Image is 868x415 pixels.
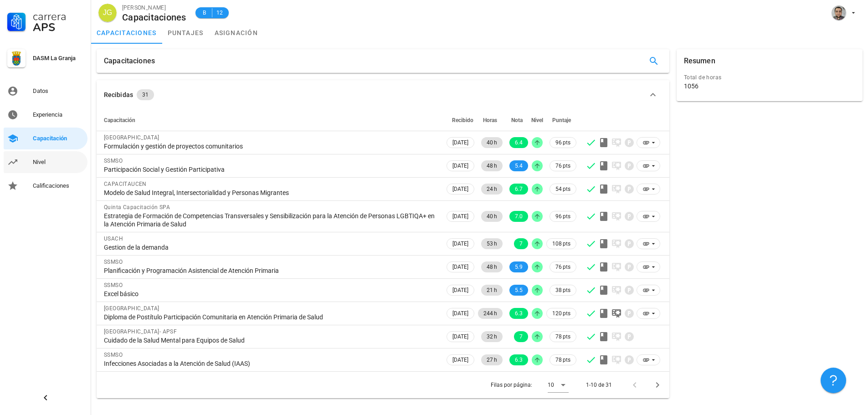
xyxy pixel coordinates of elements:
[555,332,570,341] span: 78 pts
[104,165,437,174] div: Participación Social y Gestión Participativa
[162,22,209,44] a: puntajes
[452,332,468,342] span: [DATE]
[684,73,855,82] div: Total de horas
[530,109,544,131] th: Nivel
[452,355,468,365] span: [DATE]
[832,5,846,20] div: avatar
[515,211,523,222] span: 7.0
[104,134,159,141] span: [GEOGRAPHIC_DATA]
[515,160,523,171] span: 5.4
[97,80,669,109] button: Recibidas 31
[452,308,468,318] span: [DATE]
[544,109,578,131] th: Puntaje
[104,90,133,100] div: Recibidas
[515,354,523,365] span: 6.3
[97,109,445,131] th: Capacitación
[4,151,87,173] a: Nivel
[649,377,666,393] button: Página siguiente
[511,117,523,123] span: Nota
[552,117,571,123] span: Puntaje
[4,175,87,197] a: Calificaciones
[515,137,523,148] span: 6.4
[209,22,264,44] a: asignación
[104,328,177,335] span: [GEOGRAPHIC_DATA]- APSF
[555,138,570,147] span: 96 pts
[33,55,84,62] div: DASM La Granja
[142,89,149,100] span: 31
[487,137,497,148] span: 40 h
[476,109,504,131] th: Horas
[487,238,497,249] span: 53 h
[104,359,437,368] div: Infecciones Asociadas a la Atención de Salud (IAAS)
[531,117,543,123] span: Nivel
[555,161,570,170] span: 76 pts
[91,22,162,44] a: capacitaciones
[4,128,87,149] a: Capacitación
[483,117,497,123] span: Horas
[104,236,123,242] span: USACH
[684,49,715,73] div: Resumen
[104,204,170,210] span: Quinta Capacitación SPA
[552,239,570,248] span: 108 pts
[515,308,523,319] span: 6.3
[452,239,468,249] span: [DATE]
[104,305,159,312] span: [GEOGRAPHIC_DATA]
[33,159,84,166] div: Nivel
[104,243,437,251] div: Gestion de la demanda
[33,11,84,22] div: Carrera
[555,355,570,364] span: 78 pts
[504,109,530,131] th: Nota
[519,238,523,249] span: 7
[483,308,497,319] span: 244 h
[487,211,497,222] span: 40 h
[33,111,84,118] div: Experiencia
[4,104,87,126] a: Experiencia
[487,261,497,272] span: 48 h
[487,184,497,195] span: 24 h
[104,181,147,187] span: CAPACITAUCEN
[515,285,523,296] span: 5.5
[122,12,186,22] div: Capacitaciones
[487,285,497,296] span: 21 h
[487,160,497,171] span: 48 h
[104,282,123,288] span: SSMSO
[452,184,468,194] span: [DATE]
[487,354,497,365] span: 27 h
[452,138,468,148] span: [DATE]
[452,161,468,171] span: [DATE]
[104,266,437,275] div: Planificación y Programación Asistencial de Atención Primaria
[103,4,112,22] span: JG
[548,381,554,389] div: 10
[33,182,84,190] div: Calificaciones
[4,80,87,102] a: Datos
[515,261,523,272] span: 5.9
[104,336,437,344] div: Cuidado de la Salud Mental para Equipos de Salud
[515,184,523,195] span: 6.7
[684,82,699,90] div: 1056
[452,117,473,123] span: Recibido
[104,189,437,197] div: Modelo de Salud Integral, Intersectorialidad y Personas Migrantes
[104,259,123,265] span: SSMSO
[33,135,84,142] div: Capacitación
[487,331,497,342] span: 32 h
[104,352,123,358] span: SSMSO
[452,262,468,272] span: [DATE]
[104,142,437,150] div: Formulación y gestión de proyectos comunitarios
[452,211,468,221] span: [DATE]
[445,109,476,131] th: Recibido
[552,309,570,318] span: 120 pts
[104,212,437,228] div: Estrategia de Formación de Competencias Transversales y Sensibilización para la Atención de Perso...
[122,3,186,12] div: [PERSON_NAME]
[104,290,437,298] div: Excel básico
[98,4,117,22] div: avatar
[33,22,84,33] div: APS
[33,87,84,95] div: Datos
[586,381,612,389] div: 1-10 de 31
[452,285,468,295] span: [DATE]
[104,49,155,73] div: Capacitaciones
[555,286,570,295] span: 38 pts
[104,313,437,321] div: Diploma de Postítulo Participación Comunitaria en Atención Primaria de Salud
[555,262,570,272] span: 76 pts
[548,378,569,392] div: 10Filas por página:
[491,372,569,398] div: Filas por página:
